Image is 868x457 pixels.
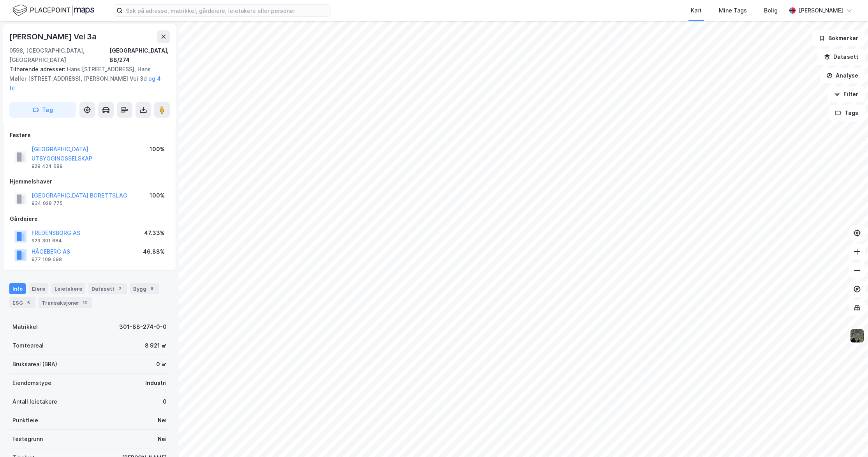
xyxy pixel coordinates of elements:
input: Søk på adresse, matrikkel, gårdeiere, leietakere eller personer [123,5,331,16]
div: 934 028 775 [32,200,63,206]
div: 929 424 689 [32,163,63,169]
button: Datasett [817,49,865,65]
div: Matrikkel [12,322,38,332]
div: Festegrunn [12,434,43,444]
img: logo.f888ab2527a4732fd821a326f86c7f29.svg [12,4,94,17]
div: [PERSON_NAME] Vei 3a [9,30,98,43]
div: Festere [10,131,169,140]
div: Info [9,283,26,294]
div: [PERSON_NAME] [799,6,843,15]
button: Tag [9,102,76,118]
img: 9k= [850,328,864,343]
div: Nei [158,416,167,425]
div: Industri [145,378,167,388]
div: 0 [163,397,167,406]
div: 100% [150,191,165,200]
button: Filter [828,86,865,102]
div: Transaksjoner [39,297,92,308]
div: 10 [81,299,89,307]
div: 977 109 698 [32,256,62,263]
div: 47.33% [144,228,165,238]
div: 0598, [GEOGRAPHIC_DATA], [GEOGRAPHIC_DATA] [9,46,109,65]
div: 46.88% [143,247,165,256]
div: Mine Tags [719,6,747,15]
div: Bygg [130,283,159,294]
iframe: Chat Widget [829,420,868,457]
div: Datasett [88,283,127,294]
div: Punktleie [12,416,38,425]
div: Gårdeiere [10,214,169,224]
div: 2 [116,285,124,293]
div: 8 921 ㎡ [145,341,167,350]
div: Antall leietakere [12,397,57,406]
div: Bolig [764,6,778,15]
div: Hans [STREET_ADDRESS], Hans Møller [STREET_ADDRESS], [PERSON_NAME] Vei 3d [9,65,164,93]
div: Nei [158,434,167,444]
button: Analyse [820,68,865,83]
div: Eiere [29,283,48,294]
div: 5 [25,299,32,307]
div: Hjemmelshaver [10,177,169,186]
div: Eiendomstype [12,378,51,388]
div: 929 301 684 [32,238,62,244]
div: Kart [691,6,702,15]
div: Bruksareal (BRA) [12,360,57,369]
div: Leietakere [51,283,85,294]
button: Bokmerker [812,30,865,46]
div: 8 [148,285,156,293]
div: 301-88-274-0-0 [119,322,167,332]
div: ESG [9,297,35,308]
span: Tilhørende adresser: [9,66,67,72]
button: Tags [829,105,865,121]
div: Kontrollprogram for chat [829,420,868,457]
div: [GEOGRAPHIC_DATA], 88/274 [109,46,170,65]
div: Tomteareal [12,341,44,350]
div: 0 ㎡ [156,360,167,369]
div: 100% [150,145,165,154]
